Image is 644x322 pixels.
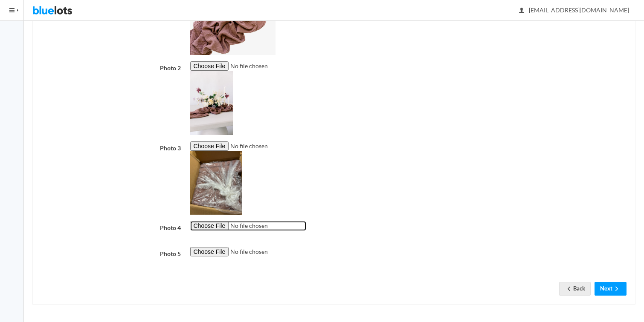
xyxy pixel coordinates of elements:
a: arrow backBack [559,282,591,295]
label: Photo 2 [37,61,186,73]
label: Photo 3 [37,141,186,153]
ion-icon: arrow back [565,285,573,293]
label: Photo 4 [37,221,186,233]
button: Nextarrow forward [595,282,627,295]
span: [EMAIL_ADDRESS][DOMAIN_NAME] [519,6,629,14]
ion-icon: person [517,7,526,15]
ion-icon: arrow forward [612,285,621,293]
img: C5exe3k3mDePAAAAAElFTkSuQmCC [190,151,242,215]
label: Photo 5 [37,247,186,259]
img: 2Q== [190,71,233,135]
